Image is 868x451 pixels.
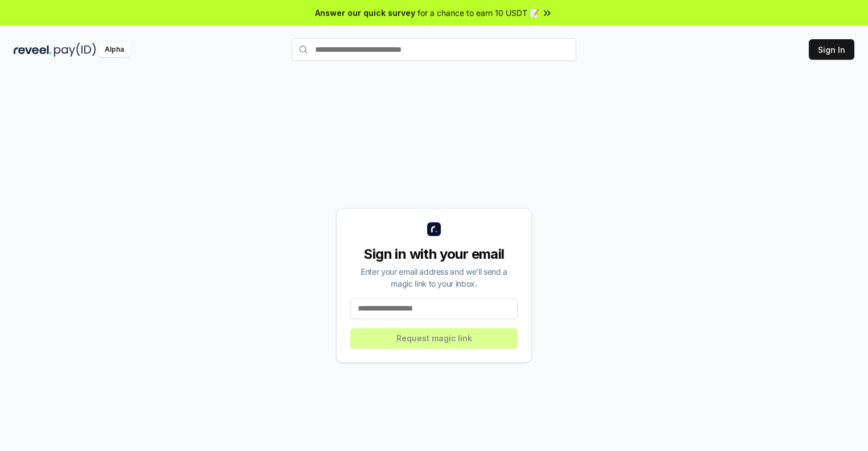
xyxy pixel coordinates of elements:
[54,43,96,57] img: pay_id
[418,7,539,19] span: for a chance to earn 10 USDT 📝
[350,245,518,263] div: Sign in with your email
[427,222,441,236] img: logo_small
[14,43,52,57] img: reveel_dark
[350,266,518,289] div: Enter your email address and we’ll send a magic link to your inbox.
[315,7,415,19] span: Answer our quick survey
[98,43,130,57] div: Alpha
[809,39,854,60] button: Sign In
